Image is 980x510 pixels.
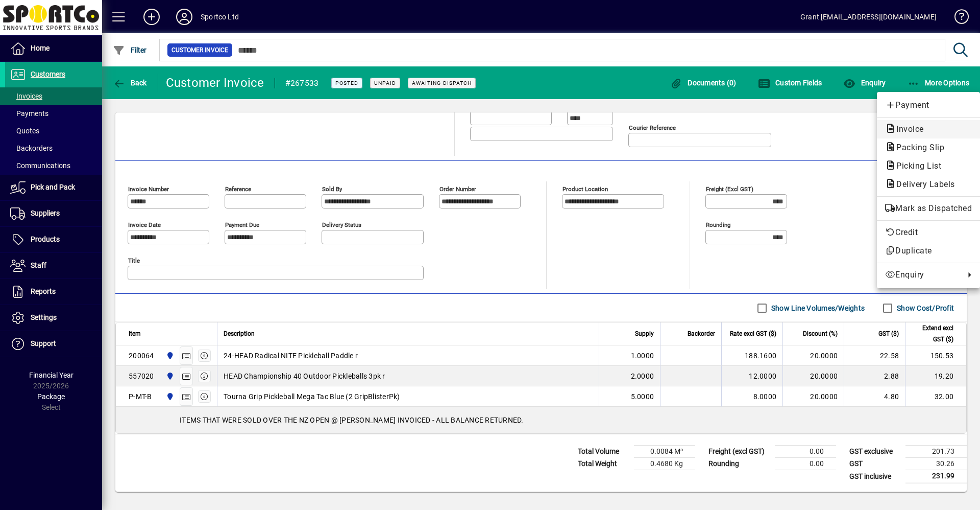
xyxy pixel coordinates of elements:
span: Duplicate [885,245,972,257]
span: Picking List [885,161,946,171]
span: Credit [885,226,972,239]
span: Enquiry [885,269,960,281]
span: Delivery Labels [885,179,960,189]
button: Add customer payment [877,96,980,114]
span: Packing Slip [885,143,949,152]
span: Invoice [885,124,929,134]
span: Payment [885,99,972,111]
span: Mark as Dispatched [885,202,972,215]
